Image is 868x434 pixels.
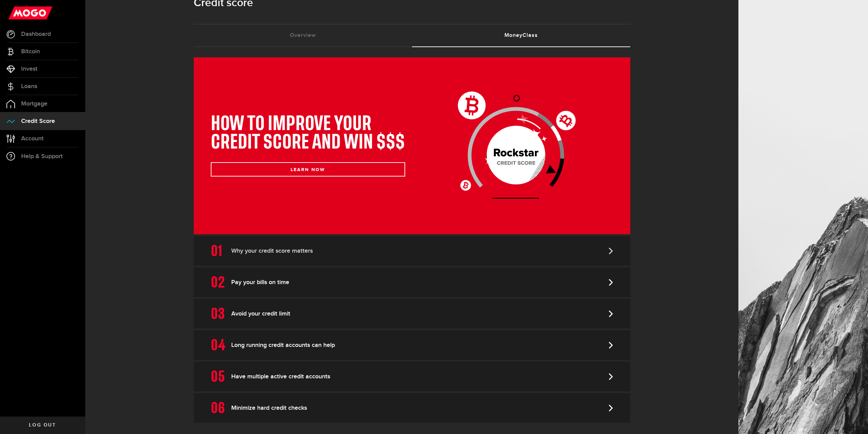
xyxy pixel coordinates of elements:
span: Mortgage [21,101,47,107]
span: Invest [21,66,38,72]
h1: HOW TO IMPROVE YOUR CREDIT SCORE AND WIN $$$ [211,115,405,152]
a: Pay your bills on time [194,267,630,297]
a: Overview [194,25,412,46]
span: Loans [21,83,37,89]
a: Have multiple active credit accounts [194,362,630,391]
button: LEARN NOW [211,162,405,177]
a: Long running credit accounts can help [194,330,630,360]
span: Help & Support [21,153,63,159]
span: Log out [29,423,56,428]
span: Credit Score [21,118,55,124]
button: Open LiveChat chat widget [5,3,26,23]
a: Minimize hard credit checks [194,393,630,423]
span: Account [21,136,44,142]
a: Why your credit score matters [194,236,630,266]
a: Avoid your credit limit [194,299,630,328]
a: MoneyClass [412,25,630,46]
ul: Tabs Navigation [194,24,630,47]
span: Bitcoin [21,48,40,55]
span: Dashboard [21,31,51,37]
